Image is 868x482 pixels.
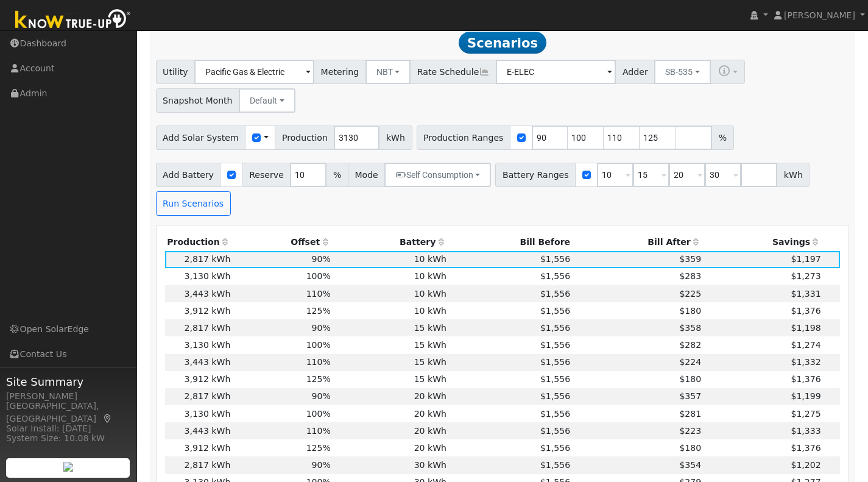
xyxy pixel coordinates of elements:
[615,60,655,84] span: Adder
[306,340,331,350] span: 100%
[540,254,570,264] span: $1,556
[540,460,570,470] span: $1,556
[384,163,491,187] button: Self Consumption
[540,443,570,453] span: $1,556
[333,388,448,405] td: 20 kWh
[333,354,448,371] td: 15 kWh
[784,10,855,20] span: [PERSON_NAME]
[333,456,448,473] td: 30 kWh
[306,409,331,419] span: 100%
[333,405,448,422] td: 20 kWh
[156,60,196,84] span: Utility
[314,60,366,84] span: Metering
[156,163,221,187] span: Add Battery
[791,374,820,384] span: $1,376
[540,426,570,436] span: $1,556
[679,443,701,453] span: $180
[333,319,448,336] td: 15 kWh
[679,357,701,367] span: $224
[333,371,448,388] td: 15 kWh
[63,462,73,472] img: retrieve
[156,191,231,216] button: Run Scenarios
[791,460,820,470] span: $1,202
[679,409,701,419] span: $281
[239,88,295,113] button: Default
[165,268,233,285] td: 3,130 kWh
[6,432,130,445] div: System Size: 10.08 kW
[679,460,701,470] span: $354
[540,323,570,333] span: $1,556
[306,271,331,281] span: 100%
[540,409,570,419] span: $1,556
[679,426,701,436] span: $223
[791,426,820,436] span: $1,333
[102,414,113,424] a: Map
[333,336,448,353] td: 15 kWh
[791,391,820,401] span: $1,199
[165,234,233,251] th: Production
[540,271,570,281] span: $1,556
[165,336,233,353] td: 3,130 kWh
[417,126,510,150] span: Production Ranges
[540,374,570,384] span: $1,556
[312,460,331,470] span: 90%
[312,391,331,401] span: 90%
[6,400,130,425] div: [GEOGRAPHIC_DATA], [GEOGRAPHIC_DATA]
[194,60,314,84] input: Select a Utility
[165,456,233,473] td: 2,817 kWh
[348,163,385,187] span: Mode
[165,354,233,371] td: 3,443 kWh
[459,32,546,54] span: Scenarios
[165,439,233,456] td: 3,912 kWh
[6,422,130,435] div: Solar Install: [DATE]
[495,163,576,187] span: Battery Ranges
[165,422,233,439] td: 3,443 kWh
[791,409,820,419] span: $1,275
[333,251,448,268] td: 10 kWh
[306,357,331,367] span: 110%
[679,391,701,401] span: $357
[333,422,448,439] td: 20 kWh
[410,60,496,84] span: Rate Schedule
[333,268,448,285] td: 10 kWh
[679,374,701,384] span: $180
[540,340,570,350] span: $1,556
[791,254,820,264] span: $1,197
[449,234,573,251] th: Bill Before
[791,323,820,333] span: $1,198
[326,163,348,187] span: %
[365,60,411,84] button: NBT
[573,234,704,251] th: Bill After
[165,251,233,268] td: 2,817 kWh
[777,163,810,187] span: kWh
[791,289,820,299] span: $1,331
[791,443,820,453] span: $1,376
[333,439,448,456] td: 20 kWh
[165,405,233,422] td: 3,130 kWh
[496,60,616,84] input: Select a Rate Schedule
[791,306,820,316] span: $1,376
[679,340,701,350] span: $282
[679,289,701,299] span: $225
[540,357,570,367] span: $1,556
[156,126,246,150] span: Add Solar System
[306,443,331,453] span: 125%
[679,271,701,281] span: $283
[6,390,130,403] div: [PERSON_NAME]
[312,323,331,333] span: 90%
[165,319,233,336] td: 2,817 kWh
[165,285,233,302] td: 3,443 kWh
[679,254,701,264] span: $359
[540,289,570,299] span: $1,556
[791,340,820,350] span: $1,274
[165,388,233,405] td: 2,817 kWh
[233,234,333,251] th: Offset
[540,391,570,401] span: $1,556
[379,126,412,150] span: kWh
[156,88,240,113] span: Snapshot Month
[333,285,448,302] td: 10 kWh
[679,306,701,316] span: $180
[275,126,334,150] span: Production
[791,271,820,281] span: $1,273
[306,306,331,316] span: 125%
